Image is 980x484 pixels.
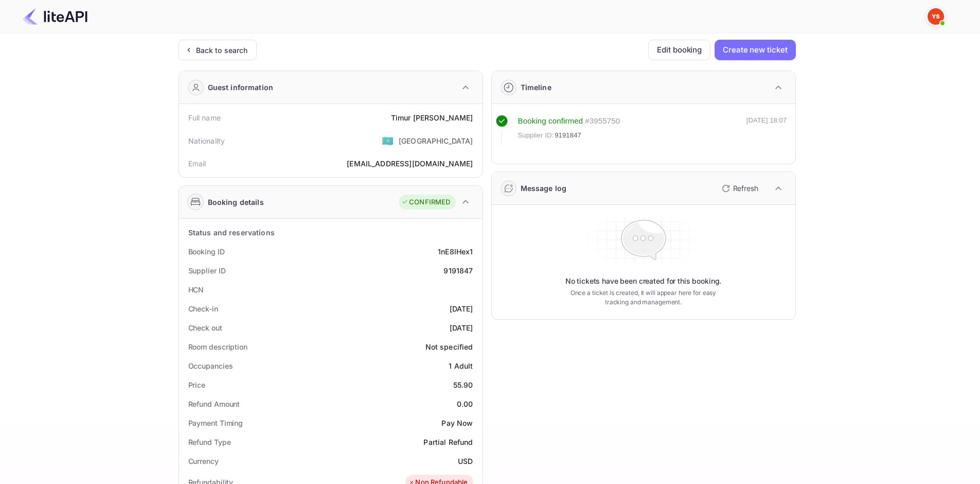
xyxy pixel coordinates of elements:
[188,456,219,466] div: Currency
[450,303,473,314] div: [DATE]
[188,303,218,314] div: Check-in
[521,82,551,93] div: Timeline
[585,115,620,127] div: # 3955750
[928,8,944,25] img: Yandex Support
[450,322,473,333] div: [DATE]
[188,437,231,447] div: Refund Type
[188,158,206,169] div: Email
[518,115,583,127] div: Booking confirmed
[518,130,554,141] span: Supplier ID:
[208,82,274,93] div: Guest information
[453,379,473,390] div: 55.90
[382,131,394,150] span: United States
[733,183,758,194] p: Refresh
[565,276,722,286] p: No tickets have been created for this booking.
[399,135,473,146] div: [GEOGRAPHIC_DATA]
[188,227,275,238] div: Status and reservations
[716,180,762,197] button: Refresh
[188,341,247,352] div: Room description
[449,360,473,371] div: 1 Adult
[188,284,204,295] div: HCN
[188,379,206,390] div: Price
[715,40,795,60] button: Create new ticket
[423,437,473,447] div: Partial Refund
[188,265,226,276] div: Supplier ID
[401,197,450,208] div: CONFIRMED
[188,246,225,257] div: Booking ID
[648,40,710,60] button: Edit booking
[562,288,725,307] p: Once a ticket is created, it will appear here for easy tracking and management.
[457,399,473,409] div: 0.00
[441,418,473,428] div: Pay Now
[188,399,240,409] div: Refund Amount
[188,418,243,428] div: Payment Timing
[188,112,221,123] div: Full name
[188,360,233,371] div: Occupancies
[521,183,567,194] div: Message log
[555,130,581,141] span: 9191847
[443,265,473,276] div: 9191847
[347,158,473,169] div: [EMAIL_ADDRESS][DOMAIN_NAME]
[746,115,787,145] div: [DATE] 18:07
[196,45,248,56] div: Back to search
[188,135,225,146] div: Nationality
[425,341,473,352] div: Not specified
[23,8,87,25] img: LiteAPI Logo
[188,322,222,333] div: Check out
[438,246,473,257] div: 1nE8lHex1
[391,112,473,123] div: Timur [PERSON_NAME]
[458,456,473,466] div: USD
[208,197,264,208] div: Booking details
